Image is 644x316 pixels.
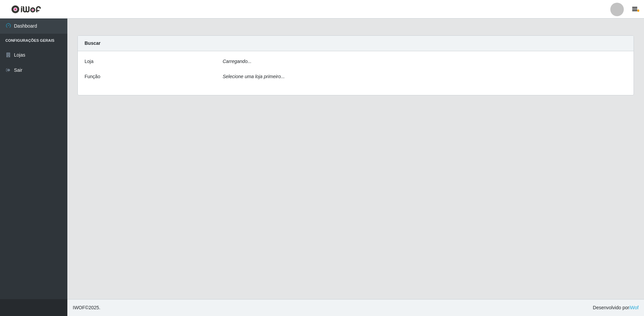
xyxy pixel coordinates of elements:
img: CoreUI Logo [11,5,41,13]
i: Selecione uma loja primeiro... [223,74,285,79]
label: Função [85,73,100,80]
i: Carregando... [223,59,252,64]
label: Loja [85,58,93,65]
a: iWof [629,305,639,310]
span: Desenvolvido por [593,304,639,311]
span: © 2025 . [73,304,100,311]
strong: Buscar [85,40,100,46]
span: IWOF [73,305,85,310]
